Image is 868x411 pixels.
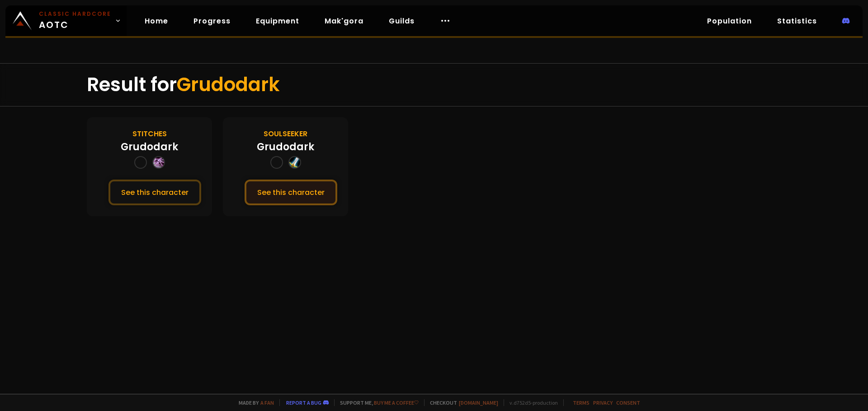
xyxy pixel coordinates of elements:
[616,399,640,406] a: Consent
[334,399,419,406] span: Support me,
[87,64,781,106] div: Result for
[264,128,307,139] div: Soulseeker
[424,399,498,406] span: Checkout
[5,5,127,36] a: Classic HardcoreAOTC
[260,399,274,406] a: a fan
[257,139,314,154] div: Grudodark
[700,12,759,30] a: Population
[286,399,321,406] a: Report a bug
[121,139,178,154] div: Grudodark
[245,180,337,205] button: See this character
[382,12,422,30] a: Guilds
[137,12,175,30] a: Home
[593,399,613,406] a: Privacy
[573,399,590,406] a: Terms
[504,399,558,406] span: v. d752d5 - production
[132,128,167,139] div: Stitches
[108,180,201,205] button: See this character
[39,10,111,32] span: AOTC
[249,12,307,30] a: Equipment
[39,10,111,18] small: Classic Hardcore
[374,399,419,406] a: Buy me a coffee
[233,399,274,406] span: Made by
[177,71,280,98] span: Grudodark
[186,12,238,30] a: Progress
[770,12,824,30] a: Statistics
[317,12,371,30] a: Mak'gora
[459,399,498,406] a: [DOMAIN_NAME]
